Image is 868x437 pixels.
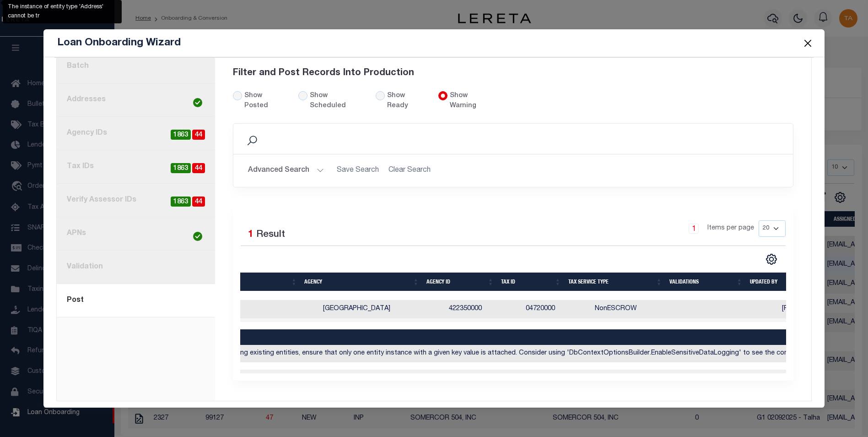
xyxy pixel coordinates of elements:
[57,83,215,117] a: Addresses
[319,300,445,318] td: [GEOGRAPHIC_DATA]
[57,251,215,284] a: Validation
[497,273,565,291] th: Tax ID: activate to sort column ascending
[171,163,191,174] span: 1863
[522,300,591,318] td: 04720000
[57,284,215,317] a: Post
[57,184,215,217] a: Verify Assessor IDs441863
[57,150,215,184] a: Tax IDs441863
[193,232,202,241] img: check-icon-green.svg
[256,228,285,242] label: Result
[565,273,666,291] th: Tax Service Type: activate to sort column ascending
[233,55,793,91] div: Filter and Post Records Into Production
[171,130,191,140] span: 1863
[244,91,287,111] label: Show Posted
[171,197,191,207] span: 1863
[778,300,859,318] td: [PERSON_NAME]
[450,91,496,111] label: Show Warning
[192,163,205,174] span: 44
[445,300,522,318] td: 422350000
[689,224,699,234] a: 1
[802,37,814,49] button: Close
[248,230,253,240] span: 1
[746,273,825,291] th: Updated By: activate to sort column ascending
[301,273,423,291] th: Agency: activate to sort column ascending
[192,130,205,140] span: 44
[666,273,746,291] th: Validations: activate to sort column ascending
[57,117,215,150] a: Agency IDs441863
[57,37,181,49] h5: Loan Onboarding Wizard
[591,300,695,318] td: NonESCROW
[248,162,324,180] button: Advanced Search
[387,91,427,111] label: Show Ready
[57,217,215,251] a: APNs
[193,98,202,107] img: check-icon-green.svg
[192,197,205,207] span: 44
[57,50,215,83] a: Batch
[707,224,754,234] span: Items per page
[310,91,365,111] label: Show Scheduled
[423,273,497,291] th: Agency ID: activate to sort column ascending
